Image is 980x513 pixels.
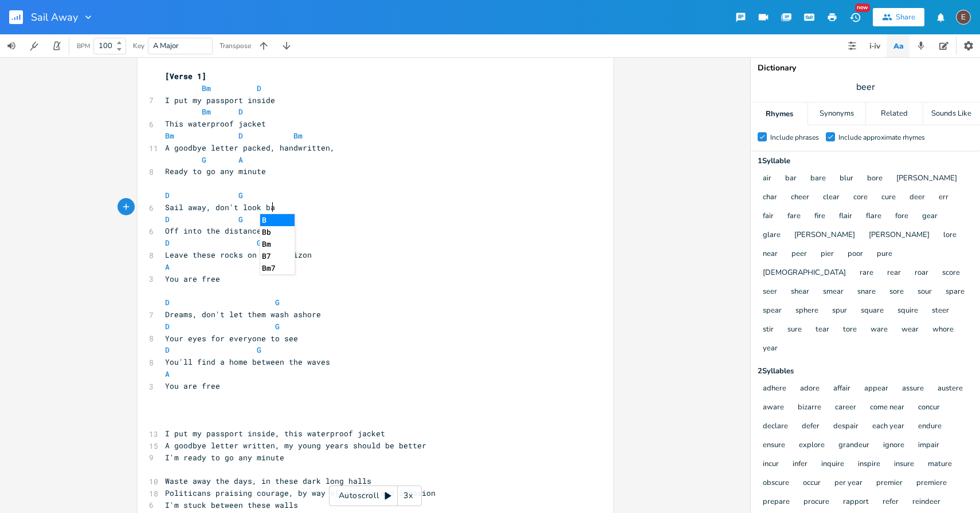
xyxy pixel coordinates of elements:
button: rear [887,269,901,278]
button: whore [932,325,954,335]
button: bare [810,174,826,184]
button: flair [839,212,852,222]
span: Bm [165,131,174,141]
div: Transpose [219,42,251,49]
button: endure [918,422,942,432]
button: each year [872,422,904,432]
button: E [956,4,971,30]
button: clear [823,193,840,203]
span: Off into the distance [165,226,261,236]
button: blur [840,174,853,184]
span: You are free [165,274,220,284]
button: gear [922,212,938,222]
li: Bb [260,226,295,238]
button: ignore [883,441,904,451]
button: fare [787,212,801,222]
button: fair [763,212,774,222]
span: You'll find a home between the waves [165,357,330,367]
button: defer [802,422,820,432]
span: D [257,83,261,93]
span: I'm ready to go any minute [165,452,284,463]
span: D [238,106,243,117]
div: BPM [77,43,90,49]
button: roar [915,269,928,278]
span: Bm [293,131,303,141]
button: declare [763,422,788,432]
button: adore [800,384,820,394]
button: mature [928,460,952,469]
button: cure [881,193,896,203]
button: tore [843,325,857,335]
button: insure [894,460,914,469]
button: score [942,269,960,278]
div: Dictionary [758,64,973,72]
button: spare [946,287,965,297]
button: spur [832,306,847,316]
button: poor [848,250,863,259]
div: 1 Syllable [758,157,973,165]
span: A goodbye letter packed, handwritten, [165,143,335,153]
div: Sounds Like [923,102,980,125]
button: prepare [763,498,790,507]
span: Dreams, don't let them wash ashore [165,309,321,319]
button: wear [901,325,919,335]
li: B7 [260,250,295,262]
button: premier [876,479,903,488]
span: G [275,321,280,332]
button: inspire [858,460,880,469]
div: Share [896,12,915,22]
span: Politicans praising courage, by way of slavery and invasion [165,488,436,498]
div: Key [133,42,144,49]
span: Bm [202,106,211,117]
span: You are free [165,381,220,391]
span: G [238,214,243,224]
button: bore [867,174,883,184]
button: [DEMOGRAPHIC_DATA] [763,269,846,278]
button: err [939,193,948,203]
button: come near [870,403,904,413]
div: Include approximate rhymes [838,134,925,141]
span: Waste away the days, in these dark long halls [165,476,371,486]
span: D [165,214,170,224]
button: Share [873,8,924,26]
button: sour [918,287,932,297]
button: char [763,193,777,203]
span: Leave these rocks on the horizon [165,250,312,260]
button: year [763,344,778,354]
button: squire [897,306,918,316]
span: D [165,345,170,355]
button: square [861,306,884,316]
button: fore [895,212,908,222]
span: This waterproof jacket [165,119,266,129]
div: edward [956,10,971,25]
li: Bm [260,238,295,250]
button: [PERSON_NAME] [794,231,855,240]
button: [PERSON_NAME] [869,231,930,240]
span: Bm [202,83,211,93]
button: procure [803,498,829,507]
button: despair [833,422,859,432]
span: D [165,321,170,332]
button: bar [785,174,797,184]
span: G [202,155,206,165]
span: A [238,155,243,165]
div: Include phrases [770,134,819,141]
span: D [165,297,170,307]
button: steer [932,306,949,316]
button: cheer [791,193,809,203]
button: smear [823,287,844,297]
span: A [165,262,170,272]
button: pier [821,250,834,259]
button: snare [857,287,876,297]
span: G [257,238,261,248]
button: impair [918,441,939,451]
span: A Major [153,41,179,51]
span: Ready to go any minute [165,166,266,176]
span: D [165,190,170,200]
button: [PERSON_NAME] [896,174,957,184]
span: G [238,190,243,200]
button: concur [918,403,940,413]
button: ensure [763,441,785,451]
span: Sail Away [31,12,78,22]
button: air [763,174,771,184]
